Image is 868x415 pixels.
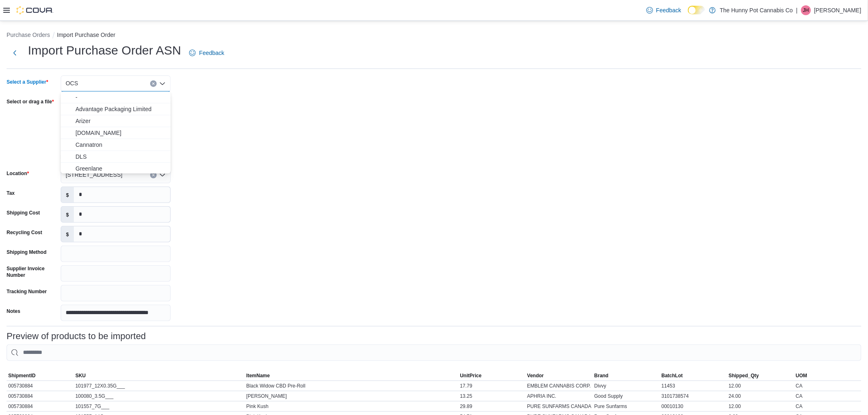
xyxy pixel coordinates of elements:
div: PURE SUNFARMS CANADA CORP. [525,401,593,411]
span: Vendor [527,372,544,379]
label: Select a Supplier [7,79,48,85]
div: 24.00 [727,391,794,401]
span: Dark Mode [688,14,688,15]
label: $ [61,187,74,203]
span: Cannatron [75,141,166,149]
button: Import Purchase Order [57,32,115,38]
button: SKU [74,371,245,381]
span: [STREET_ADDRESS] [66,170,122,180]
div: 101977_12X0.35G___ [74,381,245,391]
div: 12.00 [727,381,794,391]
div: APHRIA INC. [525,391,593,401]
button: Open list of options [159,172,166,178]
button: Next [7,45,23,61]
span: Feedback [199,49,224,57]
input: Dark Mode [688,6,705,14]
button: Advantage Packaging Limited [61,103,171,115]
label: Shipping Cost [7,210,40,216]
span: [DOMAIN_NAME] [75,129,166,137]
a: Feedback [186,45,227,61]
div: Good Supply [593,391,660,401]
h3: Preview of products to be imported [7,331,146,341]
div: 00010130 [660,401,727,411]
div: 3101738574 [660,391,727,401]
span: Shipped_Qty [729,372,759,379]
button: - [61,91,171,103]
div: 12.00 [727,401,794,411]
label: Location [7,170,29,177]
span: ShipmentID [8,372,36,379]
div: 005730884 [7,391,74,401]
span: - [75,93,166,101]
div: 101557_7G___ [74,401,245,411]
div: Black Widow CBD Pre-Roll [245,381,459,391]
span: OCS [66,78,78,88]
div: CA [794,391,861,401]
label: Notes [7,308,20,315]
div: [PERSON_NAME] [245,391,459,401]
button: ItemName [245,371,459,381]
button: UnitPrice [459,371,526,381]
span: UOM [796,372,807,379]
button: Brand [593,371,660,381]
input: This is a search bar. As you type, the results lower in the page will automatically filter. [7,344,861,361]
div: Pink Kush [245,401,459,411]
div: 13.25 [459,391,526,401]
span: Feedback [656,6,681,14]
p: | [796,5,798,15]
div: 11453 [660,381,727,391]
p: The Hunny Pot Cannabis Co [720,5,793,15]
span: Greenlane [75,164,166,173]
button: Arizer [61,115,171,127]
div: Divvy [593,381,660,391]
div: CA [794,401,861,411]
label: Recycling Cost [7,229,42,236]
button: BatchLot [660,371,727,381]
div: Jesse Hughes [801,5,811,15]
div: 100080_3.5G___ [74,391,245,401]
span: DLS [75,153,166,161]
button: Clear input [150,80,157,87]
span: Arizer [75,117,166,125]
span: SKU [75,372,86,379]
div: 17.79 [459,381,526,391]
nav: An example of EuiBreadcrumbs [7,31,861,41]
p: [PERSON_NAME] [814,5,861,15]
div: CA [794,381,861,391]
button: Purchase Orders [7,32,50,38]
div: 005730884 [7,401,74,411]
label: Shipping Method [7,249,46,255]
button: Close list of options [159,80,166,87]
div: 005730884 [7,381,74,391]
img: Cova [16,6,53,14]
button: UOM [794,371,861,381]
span: UnitPrice [460,372,482,379]
span: JH [803,5,809,15]
button: ShipmentID [7,371,74,381]
button: Cannatron [61,139,171,151]
label: Tax [7,190,15,196]
button: Vendor [525,371,593,381]
label: $ [61,226,74,242]
label: Select or drag a file [7,98,54,105]
div: 29.89 [459,401,526,411]
label: $ [61,207,74,222]
span: BatchLot [662,372,683,379]
label: Tracking Number [7,288,47,295]
a: Feedback [643,2,685,18]
button: Shipped_Qty [727,371,794,381]
div: EMBLEM CANNABIS CORP. [525,381,593,391]
h1: Import Purchase Order ASN [28,42,181,59]
span: Advantage Packaging Limited [75,105,166,113]
button: Greenlane [61,163,171,175]
button: Clear input [150,172,157,178]
label: Supplier Invoice Number [7,265,57,278]
span: Brand [594,372,609,379]
button: [DOMAIN_NAME] [61,127,171,139]
button: DLS [61,151,171,163]
span: ItemName [247,372,270,379]
div: Pure Sunfarms [593,401,660,411]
